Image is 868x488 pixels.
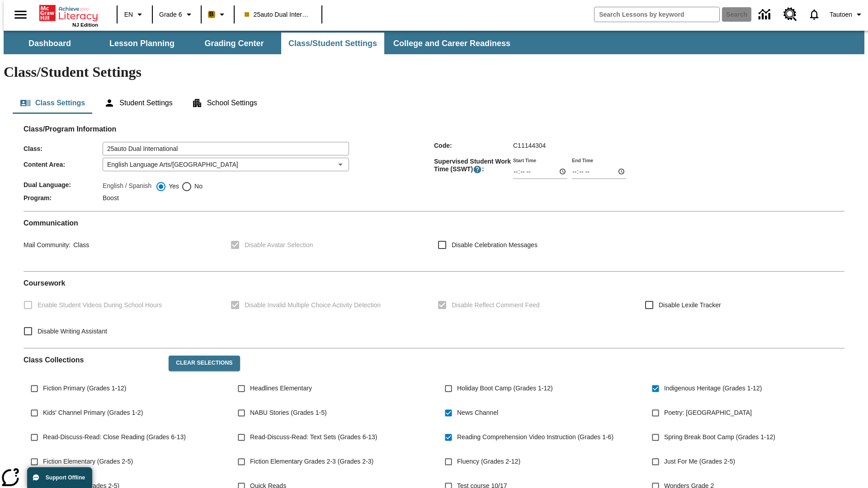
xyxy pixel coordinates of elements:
label: Start Time [513,157,536,164]
span: NJ Edition [72,22,98,28]
button: Class/Student Settings [281,33,384,54]
input: search field [594,7,719,22]
a: Home [39,4,98,22]
span: 25auto Dual International [245,10,311,19]
span: Fiction Elementary (Grades 2-5) [43,457,133,466]
h2: Class Collections [24,356,161,364]
span: Disable Reflect Comment Feed [452,300,540,310]
span: Yes [166,182,179,191]
span: Support Offline [46,474,85,481]
span: Reading Comprehension Video Instruction (Grades 1-6) [457,432,613,442]
span: Class [71,241,89,249]
button: Support Offline [27,467,92,488]
button: Open side menu [7,1,34,28]
span: Poetry: [GEOGRAPHIC_DATA] [664,408,752,418]
h2: Course work [24,279,844,287]
button: Student Settings [97,92,179,114]
span: Headlines Elementary [250,384,312,393]
button: Boost Class color is peach. Change class color [204,6,231,23]
span: Program : [24,194,103,202]
span: Enable Student Videos During School Hours [38,300,162,310]
a: Notifications [802,3,826,26]
button: Class Settings [13,92,92,114]
label: End Time [572,157,593,164]
span: Mail Community : [24,241,71,249]
span: News Channel [457,408,498,418]
span: Indigenous Heritage (Grades 1-12) [664,384,762,393]
span: Tautoen [830,10,852,19]
span: Disable Writing Assistant [38,327,107,336]
span: Dual Language : [24,181,103,188]
div: Class/Program Information [24,134,844,204]
span: Fiction Primary (Grades 1-12) [43,384,126,393]
span: Fluency (Grades 2-12) [457,457,520,466]
button: Lesson Planning [97,33,187,54]
button: Profile/Settings [826,6,868,23]
span: Code : [434,142,513,149]
span: Disable Lexile Tracker [659,300,721,310]
span: Kids' Channel Primary (Grades 1-2) [43,408,143,418]
input: Class [103,142,349,155]
span: Supervised Student Work Time (SSWT) : [434,158,513,174]
a: Resource Center, Will open in new tab [778,2,802,27]
div: English Language Arts/[GEOGRAPHIC_DATA] [103,158,349,171]
span: Content Area : [24,161,103,168]
h1: Class/Student Settings [4,64,864,80]
span: B [209,9,214,20]
button: Supervised Student Work Time is the timeframe when students can take LevelSet and when lessons ar... [473,165,482,174]
button: School Settings [184,92,264,114]
button: Clear Selections [169,356,240,371]
span: Disable Celebration Messages [452,240,538,250]
div: Communication [24,219,844,264]
label: English / Spanish [103,181,151,192]
button: Language: EN, Select a language [120,6,149,23]
div: Home [39,3,98,28]
span: Class : [24,145,103,152]
span: NABU Stories (Grades 1-5) [250,408,327,418]
span: Disable Avatar Selection [245,240,313,250]
div: Class/Student Settings [13,92,855,114]
span: Fiction Elementary Grades 2-3 (Grades 2-3) [250,457,373,466]
span: Spring Break Boot Camp (Grades 1-12) [664,432,775,442]
span: C11144304 [513,142,546,149]
a: Data Center [753,2,778,27]
div: SubNavbar [4,31,864,54]
button: Grading Center [189,33,279,54]
span: Disable Invalid Multiple Choice Activity Detection [245,300,381,310]
div: SubNavbar [4,33,519,54]
button: Dashboard [5,33,95,54]
span: Just For Me (Grades 2-5) [664,457,735,466]
h2: Communication [24,219,844,227]
span: Boost [103,194,119,202]
span: EN [124,10,133,19]
span: No [192,182,203,191]
span: Grade 6 [159,10,182,19]
span: Read-Discuss-Read: Close Reading (Grades 6-13) [43,432,186,442]
span: Read-Discuss-Read: Text Sets (Grades 6-13) [250,432,377,442]
h2: Class/Program Information [24,125,844,133]
div: Coursework [24,279,844,341]
button: Grade: Grade 6, Select a grade [156,6,198,23]
span: Holiday Boot Camp (Grades 1-12) [457,384,553,393]
button: College and Career Readiness [386,33,518,54]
